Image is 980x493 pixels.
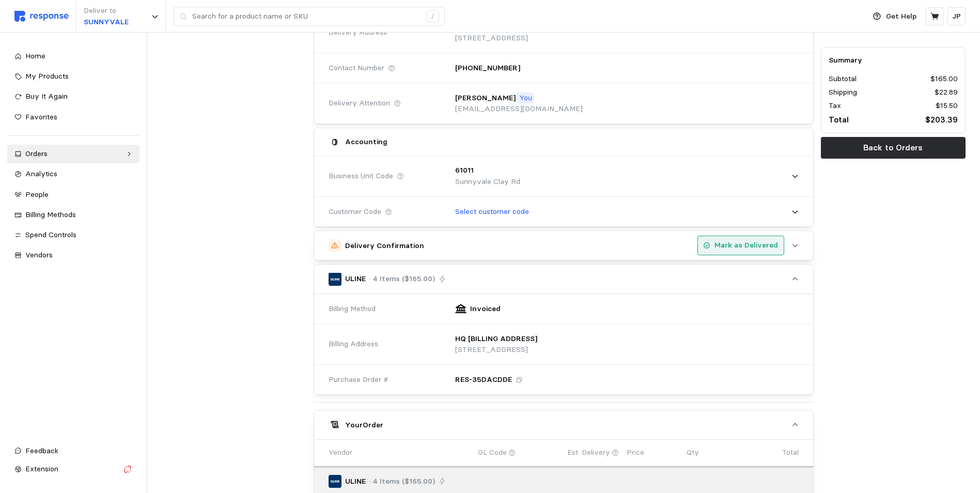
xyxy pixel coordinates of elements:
span: Billing Methods [25,210,76,219]
p: Invoiced [470,303,501,315]
span: Extension [25,464,58,473]
span: Customer Code [329,206,381,218]
h5: Summary [829,55,958,66]
span: Purchase Order # [329,374,388,386]
h5: Delivery Confirmation [345,240,424,251]
p: Vendor [329,447,352,458]
p: $22.89 [935,87,958,98]
button: Mark as Delivered [697,236,784,255]
p: $165.00 [930,73,958,85]
p: RES-35DACDDE [455,374,512,386]
p: · 4 Items ($165.00) [369,273,435,285]
p: Get Help [886,11,916,22]
button: Back to Orders [821,137,966,159]
p: You [519,93,532,104]
a: Vendors [7,246,139,265]
p: $15.50 [936,100,958,112]
p: HQ [BILLING ADDRESS] [455,333,537,345]
span: Feedback [25,446,58,455]
button: ULINE· 4 Items ($165.00) [314,265,813,294]
p: Shipping [829,87,857,98]
div: ULINE· 4 Items ($165.00) [314,294,813,394]
p: [STREET_ADDRESS] [455,344,537,356]
a: Spend Controls [7,226,139,244]
p: JP [952,11,961,22]
p: Sunnyvale Clay Rd [455,176,520,188]
p: [PHONE_NUMBER] [455,63,520,74]
a: Favorites [7,108,139,127]
p: $203.39 [925,113,958,126]
p: [STREET_ADDRESS] [455,33,528,44]
span: Analytics [25,169,57,178]
a: Billing Methods [7,206,139,224]
span: Vendors [25,250,53,259]
h5: Accounting [345,136,387,147]
span: Billing Method [329,303,376,315]
span: Buy It Again [25,91,68,101]
span: Favorites [25,112,57,121]
button: Delivery ConfirmationMark as Delivered [314,231,813,260]
p: Price [627,447,644,458]
a: Orders [7,145,139,163]
span: Delivery Attention [329,98,390,109]
p: Deliver to [84,5,129,17]
p: Tax [829,100,841,112]
a: My Products [7,67,139,86]
p: [PERSON_NAME] [455,93,516,104]
span: Business Unit Code [329,171,393,182]
p: ULINE [345,273,366,285]
p: 61011 [455,165,474,176]
p: Qty [687,447,699,458]
p: ULINE [345,476,366,487]
span: Contact Number [329,63,384,74]
p: [EMAIL_ADDRESS][DOMAIN_NAME] [455,103,583,115]
a: Home [7,47,139,66]
button: Extension [7,460,139,479]
p: Subtotal [829,73,857,85]
div: Orders [25,148,121,160]
p: Est. Delivery [567,447,610,458]
button: JP [947,7,966,25]
span: People [25,190,49,199]
img: svg%3e [14,11,69,22]
span: Spend Controls [25,230,76,239]
input: Search for a product name or SKU [192,7,421,26]
p: · 4 Items ($165.00) [369,476,435,487]
span: My Products [25,71,69,81]
span: Delivery Address [329,27,387,38]
button: YourOrder [314,410,813,439]
p: SUNNYVALE [84,17,129,28]
p: Back to Orders [863,141,923,154]
p: Select customer code [455,206,529,218]
p: Total [829,113,849,126]
a: Buy It Again [7,87,139,106]
span: Billing Address [329,338,378,350]
h5: Your Order [345,420,383,430]
button: Feedback [7,442,139,460]
span: Home [25,51,45,60]
p: Mark as Delivered [714,240,778,251]
a: Analytics [7,165,139,183]
div: / [427,10,439,23]
p: Total [782,447,799,458]
p: GL Code [478,447,507,458]
button: Get Help [867,7,923,26]
a: People [7,186,139,204]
